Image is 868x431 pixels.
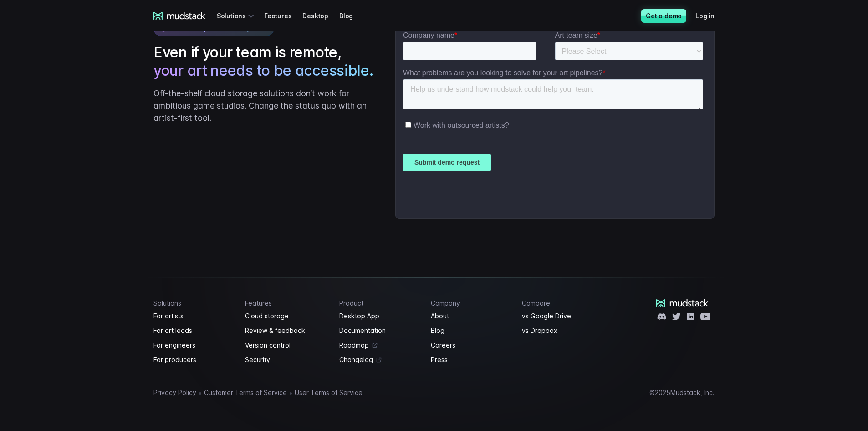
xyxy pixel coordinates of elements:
[153,12,206,20] a: mudstack logo
[153,354,234,365] a: For producers
[339,354,420,365] a: Changelog
[153,299,234,307] h4: Solutions
[198,388,202,397] span: •
[295,387,363,398] a: User Terms of Service
[339,311,420,322] a: Desktop App
[695,7,725,24] a: Log in
[522,299,602,307] h4: Compare
[339,325,420,336] a: Documentation
[656,299,709,307] a: mudstack logo
[302,7,339,24] a: Desktop
[245,354,329,365] a: Security
[245,340,329,351] a: Version control
[153,43,377,80] h2: Even if your team is remote,
[264,7,302,24] a: Features
[204,387,287,398] a: Customer Terms of Service
[641,9,686,23] a: Get a demo
[431,340,511,351] a: Careers
[245,325,329,336] a: Review & feedback
[153,87,377,124] p: Off-the-shelf cloud storage solutions don’t work for ambitious game studios. Change the status qu...
[245,299,329,307] h4: Features
[339,299,420,307] h4: Product
[153,62,373,80] span: your art needs to be accessible.
[217,7,257,24] div: Solutions
[153,340,234,351] a: For engineers
[522,325,602,336] a: vs Dropbox
[153,325,234,336] a: For art leads
[522,311,602,322] a: vs Google Drive
[245,311,329,322] a: Cloud storage
[431,311,511,322] a: About
[339,7,364,24] a: Blog
[431,325,511,336] a: Blog
[339,340,420,351] a: Roadmap
[289,388,293,397] span: •
[431,299,511,307] h4: Company
[649,389,715,396] div: © 2025 Mudstack, Inc.
[153,387,196,398] a: Privacy Policy
[153,311,234,322] a: For artists
[431,354,511,365] a: Press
